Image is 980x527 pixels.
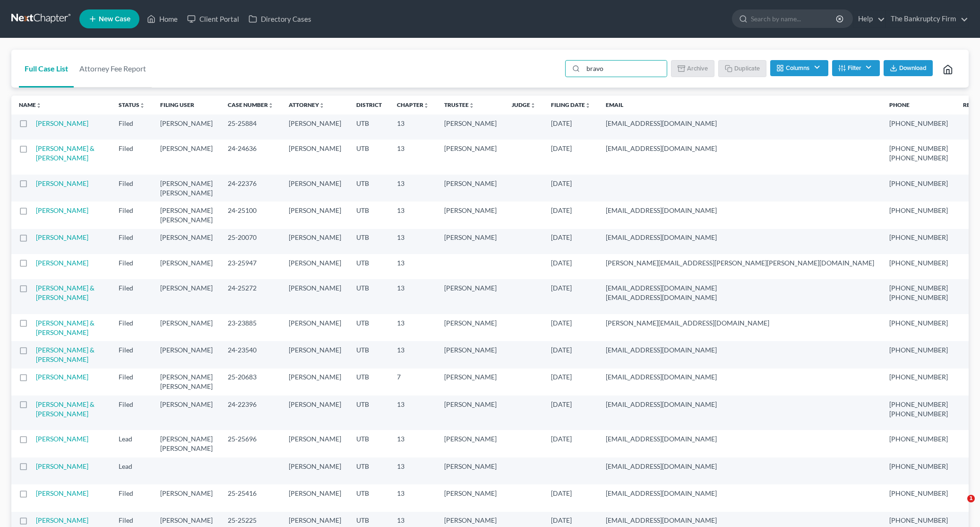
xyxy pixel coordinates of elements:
[99,16,130,23] span: New Case
[967,495,975,502] span: 1
[153,430,220,457] td: [PERSON_NAME] [PERSON_NAME]
[153,140,220,174] td: [PERSON_NAME]
[889,283,948,302] pre: [PHONE_NUMBER] [PHONE_NUMBER]
[606,119,874,128] pre: [EMAIL_ADDRESS][DOMAIN_NAME]
[349,140,389,174] td: UTB
[349,341,389,368] td: UTB
[220,175,281,202] td: 24-22376
[111,114,153,140] td: Filed
[19,101,42,108] a: Nameunfold_more
[530,103,536,108] i: unfold_more
[220,279,281,314] td: 24-25272
[111,229,153,254] td: Filed
[36,435,88,443] a: [PERSON_NAME]
[889,516,948,525] pre: [PHONE_NUMBER]
[349,202,389,228] td: UTB
[220,395,281,430] td: 24-22396
[543,484,598,511] td: [DATE]
[36,144,95,162] a: [PERSON_NAME] & [PERSON_NAME]
[281,140,349,174] td: [PERSON_NAME]
[832,60,880,76] button: Filter
[111,484,153,511] td: Filed
[36,103,42,108] i: unfold_more
[19,50,74,88] a: Full Case List
[111,430,153,457] td: Lead
[349,430,389,457] td: UTB
[543,140,598,174] td: [DATE]
[36,400,95,418] a: [PERSON_NAME] & [PERSON_NAME]
[153,202,220,228] td: [PERSON_NAME] [PERSON_NAME]
[606,462,874,471] pre: [EMAIL_ADDRESS][DOMAIN_NAME]
[36,119,88,127] a: [PERSON_NAME]
[220,114,281,140] td: 25-25884
[319,103,325,108] i: unfold_more
[36,259,88,267] a: [PERSON_NAME]
[389,229,437,254] td: 13
[349,314,389,341] td: UTB
[349,279,389,314] td: UTB
[437,140,504,174] td: [PERSON_NAME]
[74,50,152,88] a: Attorney Fee Report
[598,96,882,114] th: Email
[153,175,220,202] td: [PERSON_NAME] [PERSON_NAME]
[153,254,220,279] td: [PERSON_NAME]
[153,341,220,368] td: [PERSON_NAME]
[281,484,349,511] td: [PERSON_NAME]
[606,372,874,382] pre: [EMAIL_ADDRESS][DOMAIN_NAME]
[153,279,220,314] td: [PERSON_NAME]
[119,101,145,108] a: Statusunfold_more
[889,206,948,215] pre: [PHONE_NUMBER]
[220,484,281,511] td: 25-25416
[543,369,598,395] td: [DATE]
[111,175,153,202] td: Filed
[153,314,220,341] td: [PERSON_NAME]
[512,101,536,108] a: Judgeunfold_more
[437,229,504,254] td: [PERSON_NAME]
[36,319,95,336] a: [PERSON_NAME] & [PERSON_NAME]
[36,284,95,301] a: [PERSON_NAME] & [PERSON_NAME]
[889,400,948,419] pre: [PHONE_NUMBER] [PHONE_NUMBER]
[543,314,598,341] td: [DATE]
[349,395,389,430] td: UTB
[281,175,349,202] td: [PERSON_NAME]
[349,229,389,254] td: UTB
[139,103,145,108] i: unfold_more
[889,462,948,471] pre: [PHONE_NUMBER]
[606,206,874,215] pre: [EMAIL_ADDRESS][DOMAIN_NAME]
[437,430,504,457] td: [PERSON_NAME]
[437,202,504,228] td: [PERSON_NAME]
[153,395,220,430] td: [PERSON_NAME]
[281,369,349,395] td: [PERSON_NAME]
[606,318,874,328] pre: [PERSON_NAME][EMAIL_ADDRESS][DOMAIN_NAME]
[437,279,504,314] td: [PERSON_NAME]
[606,400,874,409] pre: [EMAIL_ADDRESS][DOMAIN_NAME]
[889,119,948,128] pre: [PHONE_NUMBER]
[389,457,437,484] td: 13
[281,279,349,314] td: [PERSON_NAME]
[437,484,504,511] td: [PERSON_NAME]
[349,484,389,511] td: UTB
[889,233,948,242] pre: [PHONE_NUMBER]
[397,101,429,108] a: Chapterunfold_more
[437,314,504,341] td: [PERSON_NAME]
[889,434,948,444] pre: [PHONE_NUMBER]
[220,254,281,279] td: 23-25947
[437,369,504,395] td: [PERSON_NAME]
[389,395,437,430] td: 13
[543,114,598,140] td: [DATE]
[36,206,88,214] a: [PERSON_NAME]
[606,258,874,268] pre: [PERSON_NAME][EMAIL_ADDRESS][PERSON_NAME][PERSON_NAME][DOMAIN_NAME]
[111,395,153,430] td: Filed
[220,314,281,341] td: 23-23885
[36,373,88,381] a: [PERSON_NAME]
[268,103,274,108] i: unfold_more
[889,318,948,328] pre: [PHONE_NUMBER]
[389,140,437,174] td: 13
[36,346,95,363] a: [PERSON_NAME] & [PERSON_NAME]
[349,457,389,484] td: UTB
[389,279,437,314] td: 13
[281,457,349,484] td: [PERSON_NAME]
[606,144,874,153] pre: [EMAIL_ADDRESS][DOMAIN_NAME]
[543,254,598,279] td: [DATE]
[543,430,598,457] td: [DATE]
